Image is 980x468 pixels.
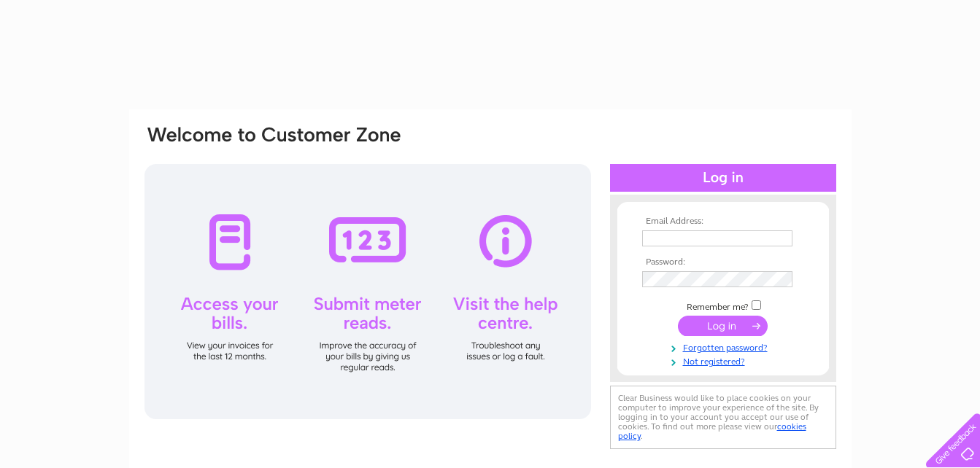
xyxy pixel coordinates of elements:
[618,421,806,441] a: cookies policy
[638,257,808,268] th: Password:
[638,298,808,313] td: Remember me?
[638,217,808,227] th: Email Address:
[610,386,836,449] div: Clear Business would like to place cookies on your computer to improve your experience of the sit...
[678,316,768,336] input: Submit
[642,354,808,367] a: Not registered?
[642,340,808,354] a: Forgotten password?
